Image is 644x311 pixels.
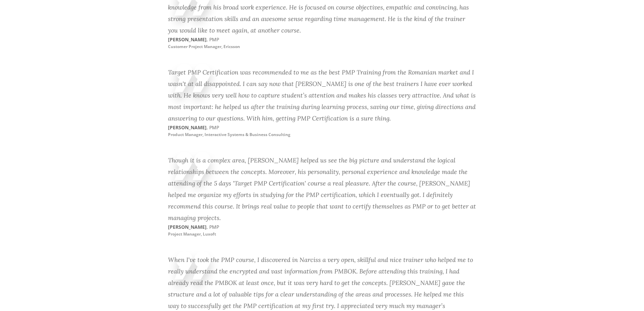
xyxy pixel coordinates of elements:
small: Customer Project Manager, Ericsson [168,44,240,49]
span: , PMP [207,224,219,230]
span: , PMP [207,124,219,131]
p: [PERSON_NAME] [168,124,322,138]
small: Product Manager, Interactive Systems & Business Consulting [168,132,290,137]
div: Target PMP Certification was recommended to me as the best PMP Training from the Romanian market ... [168,67,476,124]
small: Project Manager, Luxoft [168,231,216,237]
p: [PERSON_NAME] [168,36,322,50]
div: Though it is a complex area, [PERSON_NAME] helped us see the big picture and understand the logic... [168,155,476,224]
span: , PMP [207,36,219,43]
p: [PERSON_NAME] [168,224,322,237]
